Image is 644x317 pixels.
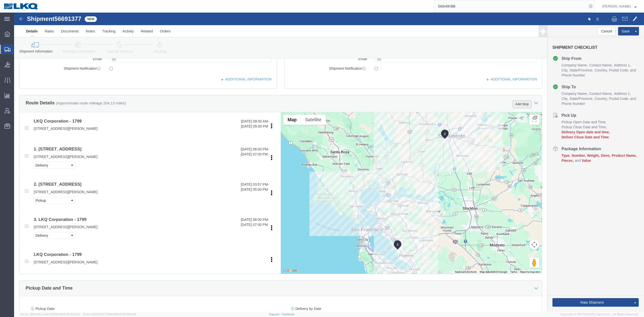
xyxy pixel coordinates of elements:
[61,313,80,316] span: [DATE] 10:23:21
[83,313,136,316] span: Client: 2025.18.0-7346316
[14,13,644,312] iframe: FS Legacy Container
[602,4,631,9] span: Matt Harvey
[560,312,638,316] span: Copyright © [DATE]-[DATE] Agistix Inc., All Rights Reserved
[434,0,587,12] input: Search for shipment number, reference number
[602,3,637,9] button: [PERSON_NAME]
[116,313,136,316] span: [DATE] 08:10:16
[4,3,39,10] img: logo
[269,313,282,316] a: Support
[281,313,294,316] a: Feedback
[20,313,80,316] span: Server: 2025.18.0-4e47823f9d1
